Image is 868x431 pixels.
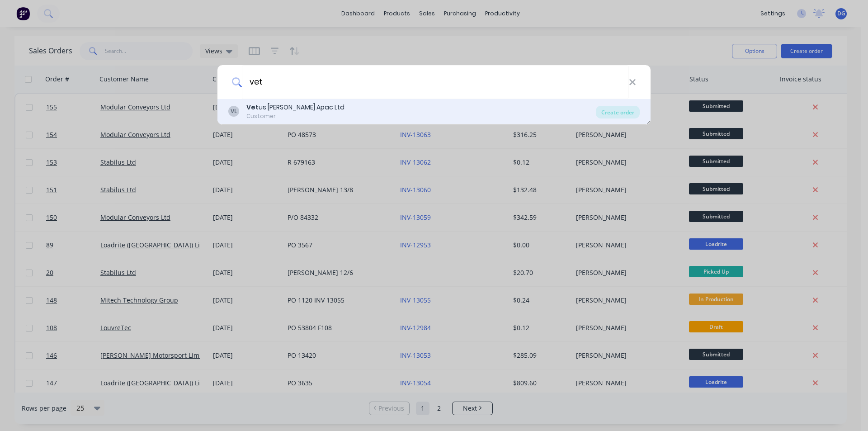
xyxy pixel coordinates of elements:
div: Create order [596,106,640,118]
div: VL [228,106,239,117]
b: Vet [246,103,259,112]
input: Enter a customer name to create a new order... [242,65,629,99]
div: Customer [246,112,344,120]
div: us [PERSON_NAME] Apac Ltd [246,103,344,112]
